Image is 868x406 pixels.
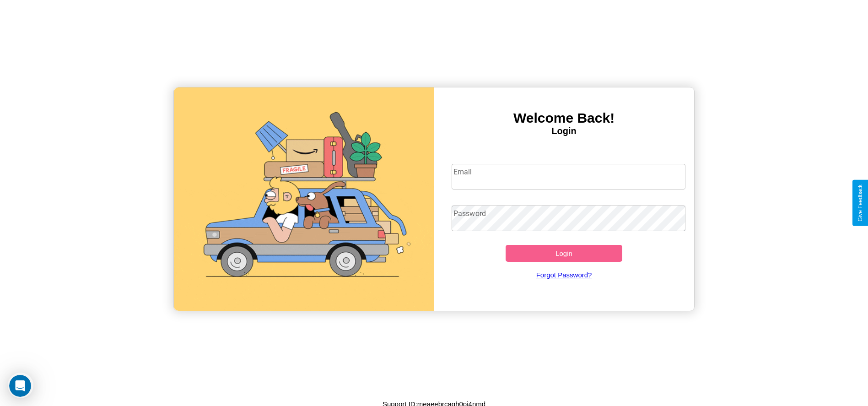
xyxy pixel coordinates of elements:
[174,87,434,311] img: gif
[434,110,694,126] h3: Welcome Back!
[447,262,681,288] a: Forgot Password?
[9,375,31,397] iframe: Intercom live chat
[434,126,694,136] h4: Login
[8,373,33,398] iframe: Intercom live chat discovery launcher
[506,245,623,262] button: Login
[857,184,863,222] div: Give Feedback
